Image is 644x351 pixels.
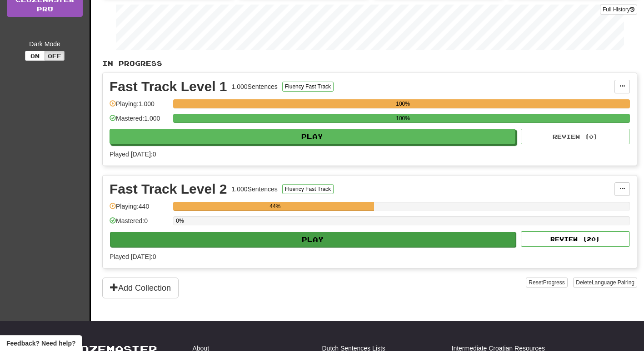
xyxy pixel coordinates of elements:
[573,278,637,288] button: DeleteLanguage Pairing
[282,82,334,92] button: Fluency Fast Track
[110,182,227,196] div: Fast Track Level 2
[232,82,278,91] div: 1.000 Sentences
[176,114,630,123] div: 100%
[102,59,637,68] p: In Progress
[110,216,169,231] div: Mastered: 0
[110,151,156,158] span: Played [DATE]: 0
[176,202,374,211] div: 44%
[25,51,45,61] button: On
[110,202,169,217] div: Playing: 440
[110,253,156,260] span: Played [DATE]: 0
[110,80,227,93] div: Fast Track Level 1
[110,99,169,114] div: Playing: 1.000
[176,99,630,108] div: 100%
[282,184,334,194] button: Fluency Fast Track
[592,279,634,286] span: Language Pairing
[102,278,179,298] button: Add Collection
[7,39,83,49] div: Dark Mode
[110,114,169,129] div: Mastered: 1.000
[521,231,630,247] button: Review (20)
[526,278,567,288] button: ResetProgress
[543,279,565,286] span: Progress
[110,129,515,144] button: Play
[521,129,630,144] button: Review (0)
[600,5,637,15] button: Full History
[110,232,516,247] button: Play
[232,185,278,194] div: 1.000 Sentences
[45,51,65,61] button: Off
[6,339,75,348] span: Open feedback widget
